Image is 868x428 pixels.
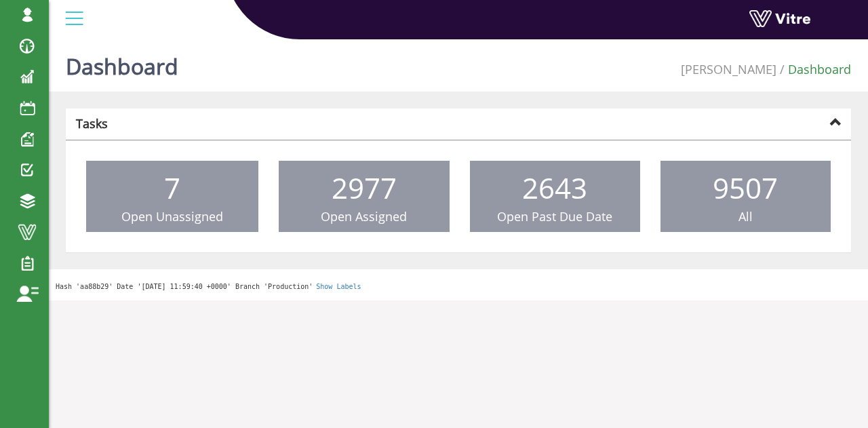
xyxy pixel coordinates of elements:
[522,168,587,207] span: 2643
[121,208,223,225] span: Open Unassigned
[316,283,361,290] a: Show Labels
[66,34,178,92] h1: Dashboard
[660,161,831,233] a: 9507 All
[321,208,407,225] span: Open Assigned
[738,208,753,225] span: All
[497,208,612,225] span: Open Past Due Date
[332,168,397,207] span: 2977
[470,161,640,233] a: 2643 Open Past Due Date
[279,161,449,233] a: 2977 Open Assigned
[713,168,778,207] span: 9507
[681,61,776,77] a: [PERSON_NAME]
[56,283,313,290] span: Hash 'aa88b29' Date '[DATE] 11:59:40 +0000' Branch 'Production'
[76,115,108,132] strong: Tasks
[776,61,851,79] li: Dashboard
[164,168,180,207] span: 7
[86,161,258,233] a: 7 Open Unassigned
